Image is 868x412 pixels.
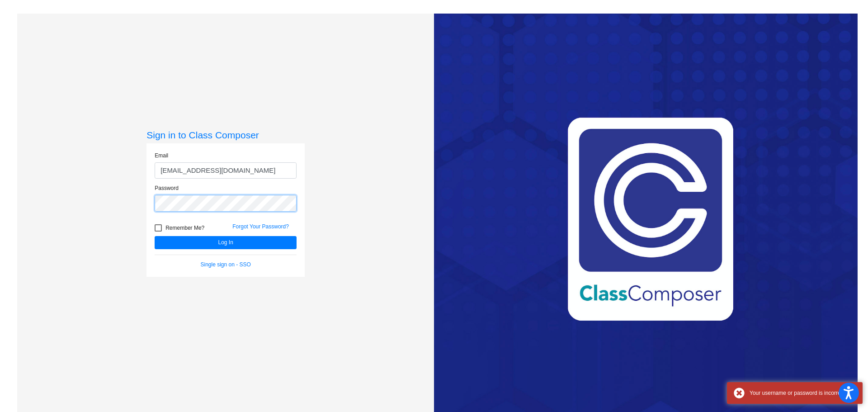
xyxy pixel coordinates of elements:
[146,129,305,141] h3: Sign in to Class Composer
[155,152,168,160] label: Email
[750,389,856,397] div: Your username or password is incorrect
[232,223,289,230] a: Forgot Your Password?
[155,184,179,192] label: Password
[165,223,204,233] span: Remember Me?
[201,261,251,268] a: Single sign on - SSO
[155,236,297,249] button: Log In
